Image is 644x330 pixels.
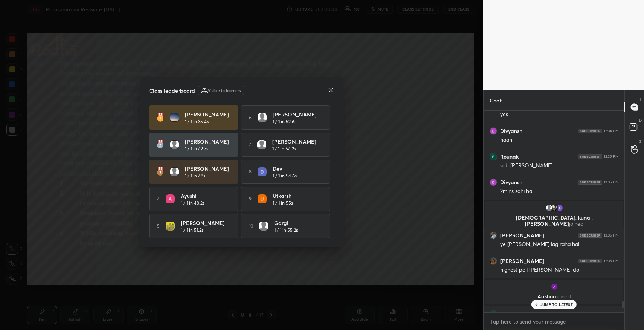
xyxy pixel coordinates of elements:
img: thumbnail.jpg [550,283,558,290]
h5: 4 [157,196,160,202]
img: 4P8fHbbgJtejmAAAAAElFTkSuQmCC [578,233,602,238]
h5: 1 / 1 in 42.7s [185,145,208,152]
div: 12:36 PM [604,259,619,263]
h5: 1 / 1 in 55.2s [274,227,298,234]
img: thumbnail.jpg [490,232,497,239]
p: G [639,139,642,144]
h4: [PERSON_NAME] [185,165,232,173]
h6: [PERSON_NAME] [500,258,544,264]
div: ye [PERSON_NAME] lag raha hai [500,241,619,248]
img: default.png [545,204,552,212]
img: thumbnail.jpg [490,179,497,186]
img: default.png [170,168,179,176]
img: thumbnail.jpg [490,311,497,318]
img: 4P8fHbbgJtejmAAAAAElFTkSuQmCC [578,129,602,133]
h4: Utkarsh [273,192,319,200]
div: 2mins sahi hai [500,188,619,195]
h5: 1 / 1 in 35.4s [185,118,209,125]
h6: Divyansh [500,128,522,134]
h5: 7 [249,141,251,148]
h5: 1 / 1 in 48.2s [181,200,204,206]
h5: 1 / 1 in 48s [185,173,205,179]
p: JUMP TO LATEST [540,302,573,307]
img: thumbnail.jpg [166,222,175,231]
img: default.png [258,113,267,122]
img: thumbnail.jpg [490,258,497,264]
div: 12:35 PM [604,154,619,159]
img: thumbnail.jpg [550,204,558,212]
img: thumbnail.jpg [490,153,497,160]
div: grid [484,111,625,312]
p: Chat [484,90,508,110]
h4: Ayushi [181,192,227,200]
img: 4P8fHbbgJtejmAAAAAElFTkSuQmCC [578,154,602,159]
h5: 1 / 1 in 55s [273,200,293,206]
h5: 1 / 1 in 54.6s [273,173,297,179]
h5: 5 [157,223,160,229]
div: 12:36 PM [604,233,619,238]
h6: Divyansh [500,179,522,186]
h4: [PERSON_NAME] [185,110,232,118]
h6: Rounak [500,311,519,318]
img: thumbnail.jpg [258,194,267,203]
h5: 10 [249,223,253,229]
div: yes [500,111,619,118]
span: joined [556,293,571,300]
h4: Dev [273,165,319,173]
img: 4P8fHbbgJtejmAAAAAElFTkSuQmCC [578,259,602,263]
img: default.png [257,140,266,149]
h5: 1 / 1 in 52.6s [273,118,296,125]
img: rank-2.3a33aca6.svg [157,140,163,149]
img: default.png [259,222,268,231]
img: thumbnail.jpg [258,167,267,176]
img: rank-3.169bc593.svg [157,167,163,176]
h6: [PERSON_NAME] [500,232,544,239]
h5: 1 / 1 in 54.2s [272,145,296,152]
div: haan [500,136,619,144]
div: 12:35 PM [604,180,619,185]
h6: Visible to learners [208,88,241,93]
h6: Rounak [500,153,519,160]
h4: [PERSON_NAME] [272,137,319,145]
p: Aashna [490,293,618,299]
img: thumbnail.jpg [555,204,563,212]
h5: 8 [249,168,252,175]
div: 12:34 PM [604,129,619,133]
p: [DEMOGRAPHIC_DATA], kunal, [PERSON_NAME] [490,215,618,227]
img: 4P8fHbbgJtejmAAAAAElFTkSuQmCC [578,180,602,185]
h5: 6 [249,114,252,121]
h4: [PERSON_NAME] [185,137,232,145]
h4: Gargi [274,219,321,227]
img: default.png [170,141,179,149]
img: rank-1.ed6cb560.svg [157,113,164,122]
h4: [PERSON_NAME] [273,110,319,118]
span: joined [569,220,583,227]
img: thumbnail.jpg [490,128,497,134]
h4: Class leaderboard [149,87,195,95]
div: highest poll [PERSON_NAME] do [500,266,619,274]
h5: 1 / 1 in 51.2s [181,227,203,234]
img: thumbnail.jpg [170,113,179,122]
p: T [639,96,642,102]
img: thumbnail.jpg [166,194,175,203]
h5: 9 [249,196,252,202]
h4: [PERSON_NAME] [181,219,227,227]
p: D [639,118,642,123]
div: sab [PERSON_NAME] [500,162,619,170]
